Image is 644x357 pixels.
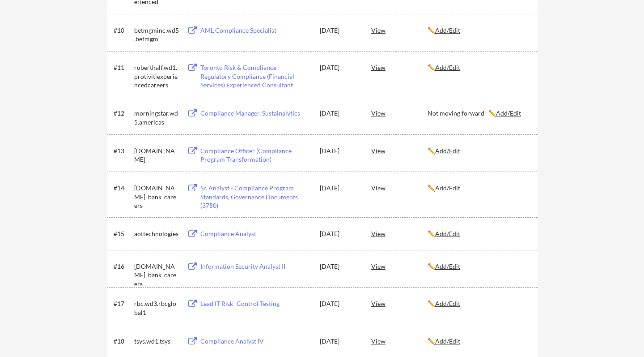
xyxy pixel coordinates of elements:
[320,299,359,308] div: [DATE]
[428,146,530,155] div: ✏️
[134,262,179,288] div: [DOMAIN_NAME]_bank_careers
[114,146,131,155] div: #13
[134,146,179,164] div: [DOMAIN_NAME]
[200,229,311,238] div: Compliance Analyst
[371,142,428,159] div: View
[428,262,530,271] div: ✏️
[114,229,131,238] div: #15
[428,337,530,346] div: ✏️
[114,262,131,271] div: #16
[114,109,131,118] div: #12
[371,59,428,75] div: View
[435,147,460,155] u: Add/Edit
[320,26,359,35] div: [DATE]
[200,337,311,346] div: Compliance Analyst IV
[200,184,311,210] div: Sr. Analyst - Compliance Program Standards, Governance Documents (3750)
[496,109,521,117] u: Add/Edit
[428,184,530,193] div: ✏️
[428,26,530,35] div: ✏️
[371,180,428,196] div: View
[134,337,179,346] div: tsys.wd1.tsys
[134,229,179,238] div: aottechnologies
[320,184,359,193] div: [DATE]
[371,105,428,121] div: View
[371,295,428,311] div: View
[200,63,311,90] div: Toronto Risk & Compliance - Regulatory Compliance (Financial Services) Experienced Consultant
[435,337,460,345] u: Add/Edit
[371,225,428,241] div: View
[114,337,131,346] div: #18
[320,146,359,155] div: [DATE]
[428,63,530,72] div: ✏️
[371,22,428,38] div: View
[114,63,131,72] div: #11
[435,300,460,307] u: Add/Edit
[200,146,311,164] div: Compliance Officer (Compliance Program Transformation)
[435,64,460,71] u: Add/Edit
[134,26,179,43] div: betmgminc.wd5.betmgm
[435,230,460,237] u: Add/Edit
[320,109,359,118] div: [DATE]
[428,229,530,238] div: ✏️
[200,262,311,271] div: Information Security Analyst II
[320,262,359,271] div: [DATE]
[200,109,311,118] div: Compliance Manager, Sustainalytics
[114,184,131,193] div: #14
[371,333,428,349] div: View
[134,63,179,90] div: roberthalf.wd1.protivitiexperiencedcareers
[428,109,530,118] div: Not moving forward ✏️
[320,63,359,72] div: [DATE]
[320,229,359,238] div: [DATE]
[134,299,179,317] div: rbc.wd3.rbcglobal1
[428,299,530,308] div: ✏️
[371,258,428,274] div: View
[134,184,179,210] div: [DOMAIN_NAME]_bank_careers
[435,184,460,192] u: Add/Edit
[435,26,460,34] u: Add/Edit
[200,299,311,308] div: Lead IT Risk- Control Testing
[134,109,179,126] div: morningstar.wd5.americas
[114,299,131,308] div: #17
[435,262,460,270] u: Add/Edit
[320,337,359,346] div: [DATE]
[200,26,311,35] div: AML Compliance Specialist
[114,26,131,35] div: #10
